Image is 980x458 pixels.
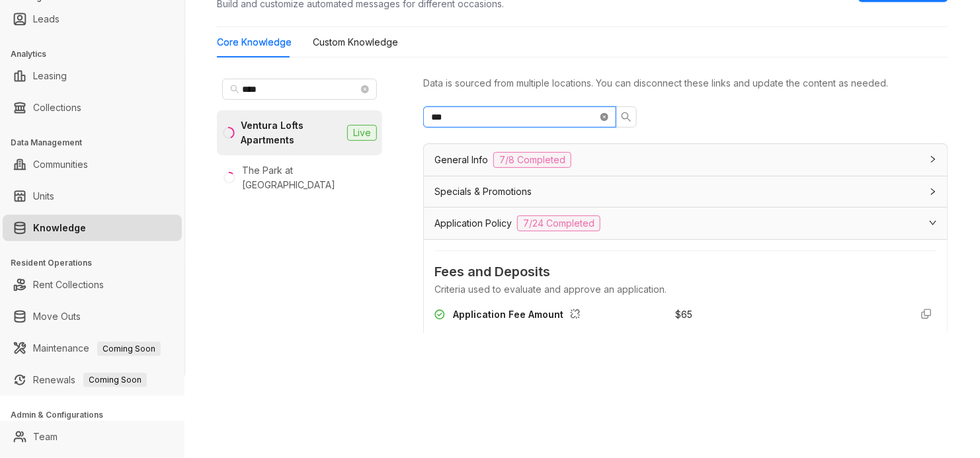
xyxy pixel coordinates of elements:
span: 7/8 Completed [493,152,571,168]
a: Leads [33,6,60,32]
li: Move Outs [3,303,182,330]
span: search [230,85,239,94]
li: Rent Collections [3,272,182,298]
div: Data is sourced from multiple locations. You can disconnect these links and update the content as... [423,76,948,91]
span: Specials & Promotions [434,184,532,199]
a: Move Outs [33,303,81,330]
a: Communities [33,151,88,178]
div: General Info7/8 Completed [424,144,948,176]
div: Core Knowledge [217,35,292,50]
div: Specials & Promotions [424,176,948,207]
span: close-circle [361,85,369,93]
h3: Data Management [11,137,184,149]
div: Ventura Lofts Apartments [241,118,342,147]
span: collapsed [929,155,937,163]
a: Collections [33,95,81,121]
span: Fees and Deposits [434,262,937,282]
span: Coming Soon [97,342,161,356]
a: Units [33,183,54,210]
li: Collections [3,95,182,121]
h3: Admin & Configurations [11,409,184,421]
span: Application Policy [434,216,512,231]
span: Live [347,125,377,141]
span: General Info [434,153,488,167]
span: search [621,112,632,122]
a: Knowledge [33,215,86,241]
li: Leads [3,6,182,32]
li: Units [3,183,182,210]
span: Coming Soon [83,373,147,387]
div: Criteria used to evaluate and approve an application. [434,282,937,297]
span: 7/24 Completed [517,215,600,231]
li: Team [3,424,182,450]
div: Custom Knowledge [313,35,398,50]
li: Renewals [3,367,182,393]
span: close-circle [600,113,608,121]
li: Communities [3,151,182,178]
li: Knowledge [3,215,182,241]
a: Team [33,424,58,450]
div: The Park at [GEOGRAPHIC_DATA] [242,163,377,192]
h3: Analytics [11,48,184,60]
div: Application Policy7/24 Completed [424,208,948,239]
span: collapsed [929,188,937,196]
div: Application Fee Amount [453,307,586,324]
li: Maintenance [3,335,182,362]
span: expanded [929,219,937,227]
h3: Resident Operations [11,257,184,269]
a: Rent Collections [33,272,104,298]
a: Leasing [33,63,67,89]
li: Leasing [3,63,182,89]
a: RenewalsComing Soon [33,367,147,393]
div: $ 65 [675,307,692,322]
